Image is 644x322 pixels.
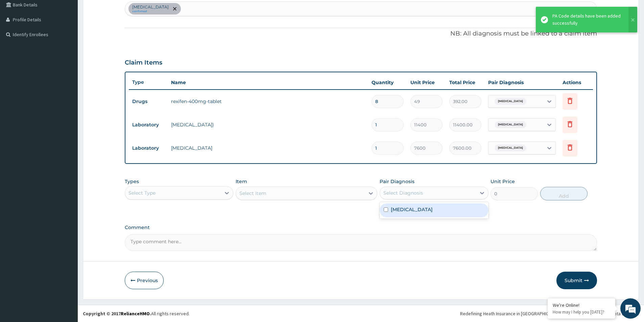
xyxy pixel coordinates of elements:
footer: All rights reserved. [78,305,644,322]
th: Quantity [368,76,407,89]
td: rexifen-400mg-tablet [168,95,368,108]
th: Total Price [446,76,485,89]
label: Comment [125,225,597,230]
td: [MEDICAL_DATA] [168,141,368,155]
th: Type [129,76,168,89]
div: Redefining Heath Insurance in [GEOGRAPHIC_DATA] using Telemedicine and Data Science! [460,310,639,317]
a: RelianceHMO [121,311,150,317]
label: Pair Diagnosis [380,178,414,185]
th: Name [168,76,368,89]
div: PA Code details have been added successfully [552,13,622,27]
span: [MEDICAL_DATA] [495,145,526,151]
h3: Claim Items [125,59,162,67]
label: Item [236,178,247,185]
p: [MEDICAL_DATA] [132,4,169,10]
textarea: Type your message and hit 'Enter' [3,184,129,208]
div: Select Type [128,190,156,196]
div: Minimize live chat window [111,3,127,20]
span: remove selection option [172,6,178,12]
label: Unit Price [491,178,515,185]
p: How may I help you today? [553,309,610,315]
button: Previous [125,272,164,289]
span: We're online! [39,85,93,153]
td: Drugs [129,95,168,108]
label: Types [125,179,139,184]
small: confirmed [132,10,169,13]
button: Add [540,187,588,200]
span: [MEDICAL_DATA] [495,121,526,128]
label: [MEDICAL_DATA] [391,206,433,213]
td: Laboratory [129,142,168,154]
p: NB: All diagnosis must be linked to a claim item [125,29,597,38]
span: [MEDICAL_DATA] [495,98,526,105]
strong: Copyright © 2017 . [83,311,151,317]
td: [MEDICAL_DATA]) [168,118,368,131]
td: Laboratory [129,119,168,131]
th: Actions [559,76,593,89]
button: Submit [556,272,597,289]
th: Pair Diagnosis [485,76,559,89]
th: Unit Price [407,76,446,89]
div: Select Diagnosis [383,190,423,196]
img: d_794563401_company_1708531726252_794563401 [13,34,27,51]
div: Chat with us now [35,38,114,47]
div: We're Online! [553,302,610,308]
